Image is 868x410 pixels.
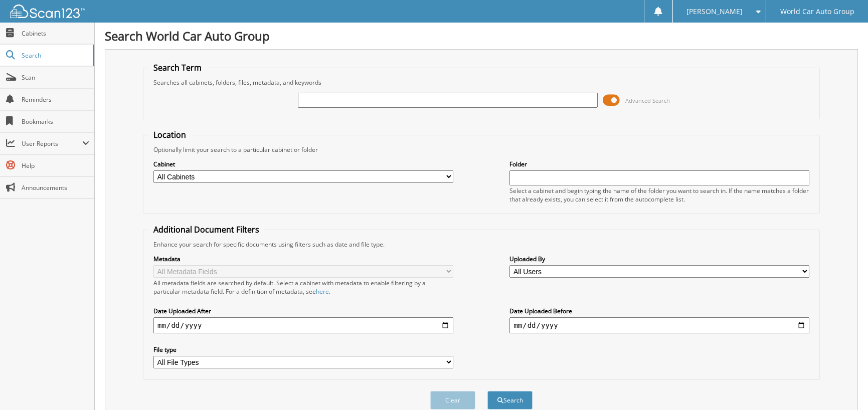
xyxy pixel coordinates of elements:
div: Enhance your search for specific documents using filters such as date and file type. [148,240,814,249]
label: Date Uploaded After [153,307,453,315]
legend: Search Term [148,62,207,73]
h1: Search World Car Auto Group [105,28,858,44]
label: Cabinet [153,160,453,168]
div: Searches all cabinets, folders, files, metadata, and keywords [148,78,814,87]
label: Date Uploaded Before [509,307,809,315]
span: Cabinets [22,29,89,38]
legend: Location [148,129,191,140]
span: World Car Auto Group [780,9,854,15]
span: Reminders [22,95,89,104]
input: start [153,317,453,333]
span: Announcements [22,183,89,192]
button: Search [487,391,533,409]
div: Optionally limit your search to a particular cabinet or folder [148,145,814,154]
input: end [509,317,809,333]
span: User Reports [22,139,82,148]
span: [PERSON_NAME] [686,9,743,15]
label: Metadata [153,255,453,263]
span: Bookmarks [22,117,89,126]
span: Advanced Search [625,97,670,104]
a: here [316,287,329,296]
div: All metadata fields are searched by default. Select a cabinet with metadata to enable filtering b... [153,279,453,296]
label: File type [153,345,453,354]
span: Scan [22,73,89,82]
legend: Additional Document Filters [148,224,264,235]
img: scan123-logo-white.svg [10,5,85,18]
label: Folder [509,160,809,168]
span: Search [22,51,88,60]
div: Select a cabinet and begin typing the name of the folder you want to search in. If the name match... [509,186,809,203]
button: Clear [430,391,475,409]
span: Help [22,161,89,170]
label: Uploaded By [509,255,809,263]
